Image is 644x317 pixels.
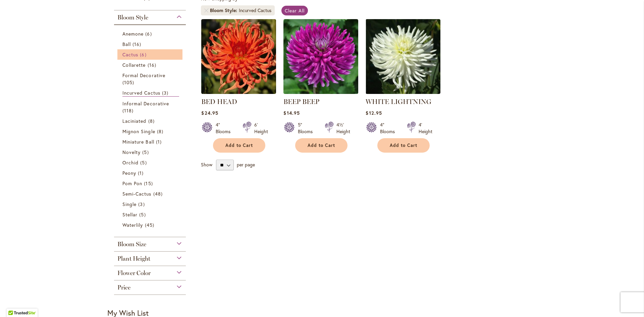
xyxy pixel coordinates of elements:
[122,72,179,86] a: Formal Decorative 105
[201,98,237,106] a: BED HEAD
[366,98,431,106] a: WHITE LIGHTNING
[122,30,179,37] a: Anemone 6
[148,61,158,68] span: 16
[377,138,430,153] button: Add to Cart
[122,211,179,218] a: Stellar 5
[132,41,143,48] span: 16
[122,72,165,78] span: Formal Decorative
[201,89,276,95] a: BED HEAD
[122,211,138,218] span: Stellar
[380,121,399,135] div: 4" Blooms
[201,161,212,168] span: Show
[122,222,143,228] span: Waterlily
[390,143,417,148] span: Add to Cart
[122,139,154,145] span: Miniature Ball
[157,128,165,135] span: 8
[122,149,141,155] span: Novelty
[5,293,24,312] iframe: Launch Accessibility Center
[283,98,319,106] a: BEEP BEEP
[366,89,440,95] a: WHITE LIGHTNING
[117,241,146,248] span: Bloom Size
[298,121,317,135] div: 5" Blooms
[122,61,179,68] a: Collarette 16
[237,161,255,168] span: per page
[122,62,146,68] span: Collarette
[145,30,153,37] span: 6
[117,14,148,21] span: Bloom Style
[117,269,151,277] span: Flower Color
[142,149,150,156] span: 5
[254,121,268,135] div: 6' Height
[285,7,305,14] span: Clear All
[122,90,160,96] span: Incurved Cactus
[210,7,239,14] span: Bloom Style
[122,79,136,86] span: 105
[283,19,358,94] img: BEEP BEEP
[216,121,234,135] div: 4" Blooms
[281,6,308,15] a: Clear All
[213,138,265,153] button: Add to Cart
[122,51,138,58] span: Cactus
[122,41,131,47] span: Ball
[144,180,154,187] span: 15
[122,170,136,176] span: Peony
[122,159,139,166] span: Orchid
[122,169,179,176] a: Peony 1
[201,110,218,116] span: $24.95
[122,149,179,156] a: Novelty 5
[122,128,155,135] span: Mignon Single
[122,201,179,208] a: Single 3
[122,201,137,207] span: Single
[283,89,358,95] a: BEEP BEEP
[122,100,179,114] a: Informal Decorative 118
[148,117,156,124] span: 8
[117,255,150,262] span: Plant Height
[204,8,208,12] a: Remove Bloom Style Incurved Cactus
[366,110,382,116] span: $12.95
[239,7,271,14] div: Incurved Cactus
[308,143,335,148] span: Add to Cart
[122,100,169,107] span: Informal Decorative
[419,121,432,135] div: 4' Height
[225,143,253,148] span: Add to Cart
[295,138,347,153] button: Add to Cart
[122,51,179,58] a: Cactus 6
[366,19,440,94] img: WHITE LIGHTNING
[122,221,179,228] a: Waterlily 45
[153,190,164,197] span: 48
[138,201,146,208] span: 3
[122,118,147,124] span: Laciniated
[283,110,300,116] span: $14.95
[122,180,179,187] a: Pom Pon 15
[122,191,152,197] span: Semi-Cactus
[139,211,147,218] span: 5
[162,89,170,96] span: 3
[138,169,145,176] span: 1
[122,159,179,166] a: Orchid 5
[122,31,144,37] span: Anemone
[122,138,179,145] a: Miniature Ball 1
[122,128,179,135] a: Mignon Single 8
[336,121,350,135] div: 4½' Height
[122,41,179,48] a: Ball 16
[122,190,179,197] a: Semi-Cactus 48
[140,159,148,166] span: 5
[122,180,142,187] span: Pom Pon
[122,107,135,114] span: 118
[122,89,179,97] a: Incurved Cactus 3
[140,51,148,58] span: 6
[156,138,163,145] span: 1
[117,284,130,291] span: Price
[122,117,179,124] a: Laciniated 8
[145,221,156,228] span: 45
[201,19,276,94] img: BED HEAD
